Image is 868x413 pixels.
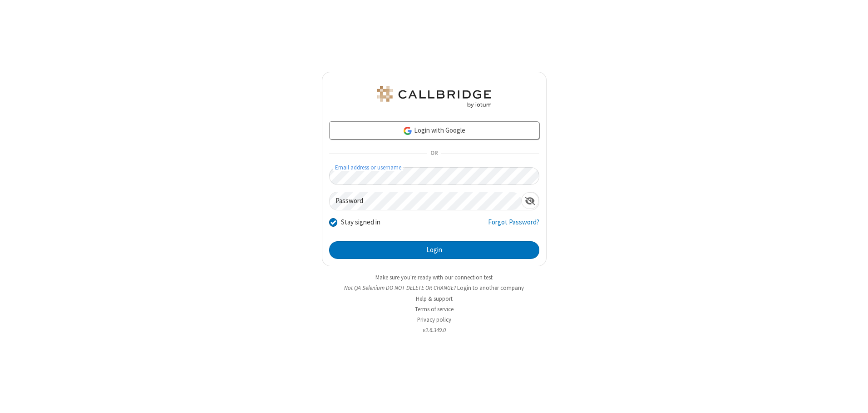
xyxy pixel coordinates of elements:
img: google-icon.png [403,126,413,136]
input: Email address or username [329,167,539,185]
a: Help & support [416,295,453,303]
button: Login to another company [457,284,524,292]
a: Login with Google [329,121,539,139]
li: Not QA Selenium DO NOT DELETE OR CHANGE? [322,284,547,292]
button: Login [329,241,539,259]
a: Terms of service [415,305,454,313]
input: Password [330,192,521,210]
span: OR [427,147,441,160]
label: Stay signed in [341,217,380,228]
li: v2.6.349.0 [322,326,547,334]
a: Privacy policy [417,316,451,323]
a: Make sure you're ready with our connection test [375,274,493,281]
a: Forgot Password? [488,217,539,234]
div: Show password [521,192,539,209]
img: QA Selenium DO NOT DELETE OR CHANGE [375,86,493,108]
